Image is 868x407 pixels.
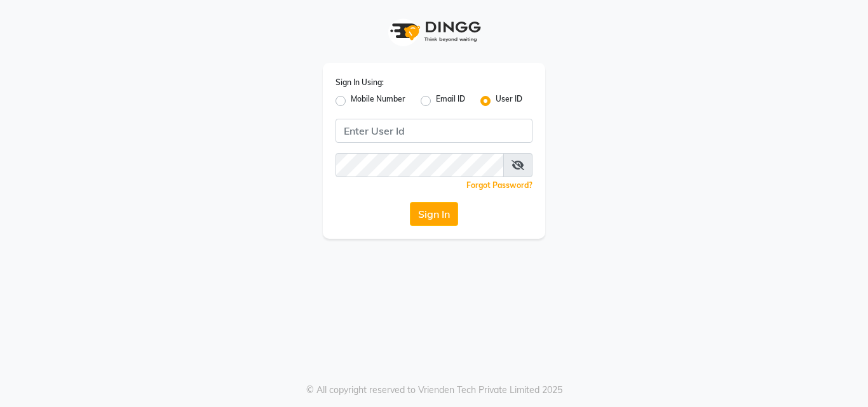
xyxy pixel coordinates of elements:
[351,93,405,109] label: Mobile Number
[336,77,384,88] label: Sign In Using:
[410,202,458,226] button: Sign In
[496,93,522,109] label: User ID
[336,119,532,143] input: Username
[383,13,485,50] img: logo1.svg
[336,153,504,177] input: Username
[436,93,465,109] label: Email ID
[466,180,532,190] a: Forgot Password?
